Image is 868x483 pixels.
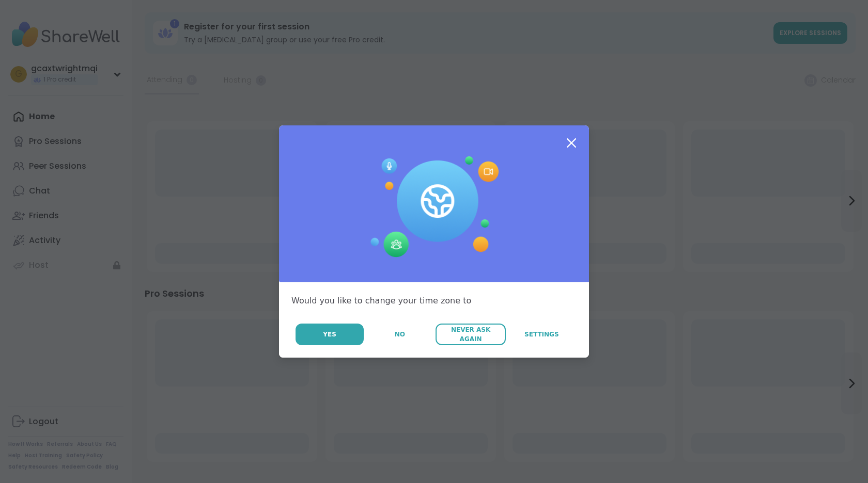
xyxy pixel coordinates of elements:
[436,324,505,345] button: Never Ask Again
[507,324,577,345] a: Settings
[395,330,405,339] span: No
[441,325,500,344] span: Never Ask Again
[296,324,364,345] button: Yes
[369,156,499,257] img: Session Experience
[323,330,336,339] span: Yes
[365,324,435,345] button: No
[524,330,559,339] span: Settings
[291,295,577,307] div: Would you like to change your time zone to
